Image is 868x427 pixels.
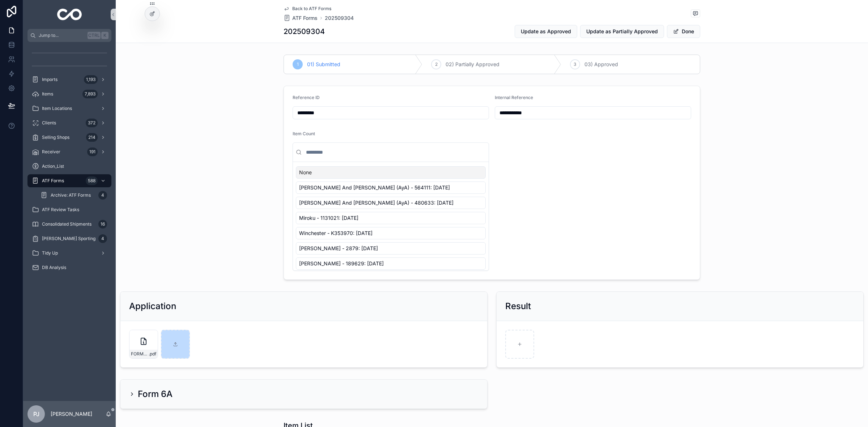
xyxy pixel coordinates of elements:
[515,25,577,38] button: Update as Approved
[42,149,60,155] span: Receiver
[299,230,373,237] span: Winchester - K353970: [DATE]
[586,28,658,35] span: Update as Partially Approved
[307,61,340,68] span: 01) Submitted
[27,131,111,144] a: Selling Shops214
[27,232,111,245] a: [PERSON_NAME] Sporting4
[98,220,107,229] div: 16
[33,410,39,418] span: PJ
[27,116,111,129] a: Clients372
[42,77,58,82] span: Imports
[325,14,354,22] a: 202509304
[293,95,320,100] span: Reference ID
[42,134,69,140] span: Selling Shops
[27,29,111,42] button: Jump to...CtrlK
[284,26,325,37] h1: 202509304
[42,178,64,184] span: ATF Forms
[42,163,64,169] span: Action_List
[84,75,98,84] div: 1,193
[292,14,318,22] span: ATF Forms
[86,176,98,185] div: 588
[505,300,531,312] h2: Result
[138,388,173,400] h2: Form 6A
[42,250,58,256] span: Tidy Up
[27,247,111,260] a: Tidy Up
[293,131,315,136] span: Item Count
[23,42,116,283] div: scrollable content
[129,300,176,312] h2: Application
[51,192,91,198] span: Archive: ATF Forms
[521,28,571,35] span: Update as Approved
[27,73,111,86] a: Imports1,193
[87,148,98,156] div: 191
[36,189,111,202] a: Archive: ATF Forms4
[42,236,95,242] span: [PERSON_NAME] Sporting
[57,9,82,20] img: App logo
[297,61,299,67] span: 1
[299,245,378,252] span: [PERSON_NAME] - 2879: [DATE]
[574,61,576,67] span: 3
[42,106,72,111] span: Item Locations
[284,6,331,12] a: Back to ATF Forms
[27,160,111,173] a: Action_List
[299,260,384,267] span: [PERSON_NAME] - 189629: [DATE]
[292,6,331,12] span: Back to ATF Forms
[42,91,53,97] span: Items
[82,90,98,98] div: 7,893
[86,119,98,127] div: 372
[42,120,56,126] span: Clients
[98,234,107,243] div: 4
[27,102,111,115] a: Item Locations
[131,351,149,357] span: FORM6PARTI-PENDING-RESEARCH-PBRYAN-04SEP
[299,199,454,206] span: [PERSON_NAME] And [PERSON_NAME] (AyA) - 480633: [DATE]
[27,203,111,216] a: ATF Review Tasks
[88,32,101,39] span: Ctrl
[435,61,438,67] span: 2
[98,191,107,200] div: 4
[149,351,156,357] span: .pdf
[284,14,318,22] a: ATF Forms
[667,25,700,38] button: Done
[299,214,358,222] span: Miroku - 1131021: [DATE]
[27,218,111,231] a: Consolidated Shipments16
[296,166,486,179] div: None
[39,33,85,38] span: Jump to...
[495,95,533,100] span: Internal Reference
[42,265,66,270] span: DB Analysis
[27,87,111,101] a: Items7,893
[42,207,79,213] span: ATF Review Tasks
[446,61,499,68] span: 02) Partially Approved
[293,162,489,270] div: Suggestions
[86,133,98,142] div: 214
[580,25,664,38] button: Update as Partially Approved
[299,184,450,191] span: [PERSON_NAME] And [PERSON_NAME] (AyA) - 564111: [DATE]
[27,261,111,274] a: DB Analysis
[584,61,618,68] span: 03) Approved
[27,174,111,187] a: ATF Forms588
[51,410,92,418] p: [PERSON_NAME]
[27,145,111,158] a: Receiver191
[42,221,92,227] span: Consolidated Shipments
[102,33,108,38] span: K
